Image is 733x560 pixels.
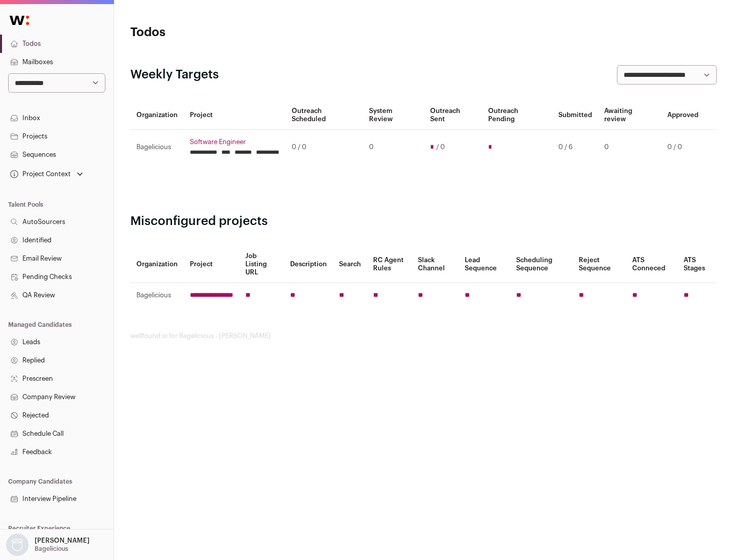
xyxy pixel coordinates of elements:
th: System Review [363,101,424,130]
p: Bagelicious [35,545,68,553]
img: Wellfound [4,10,35,31]
th: RC Agent Rules [367,246,411,283]
th: Lead Sequence [459,246,510,283]
h1: Todos [130,24,326,41]
a: Software Engineer [190,138,279,146]
h2: Weekly Targets [130,67,219,83]
th: Scheduling Sequence [510,246,573,283]
th: Organization [130,246,184,283]
td: 0 / 6 [552,130,598,165]
p: [PERSON_NAME] [35,537,90,545]
th: ATS Stages [678,246,717,283]
th: Submitted [552,101,598,130]
th: Slack Channel [412,246,459,283]
th: Project [184,246,239,283]
div: Project Context [8,170,71,178]
td: Bagelicious [130,130,184,165]
th: Outreach Sent [424,101,483,130]
td: Bagelicious [130,283,184,308]
td: 0 [598,130,661,165]
th: Project [184,101,286,130]
th: Approved [661,101,704,130]
th: Description [284,246,333,283]
span: / 0 [436,143,445,151]
th: ATS Conneced [626,246,677,283]
th: Search [333,246,367,283]
td: 0 / 0 [661,130,704,165]
th: Outreach Pending [482,101,552,130]
button: Open dropdown [4,534,92,556]
td: 0 [363,130,424,165]
th: Reject Sequence [573,246,627,283]
footer: wellfound:ai for Bagelicious - [PERSON_NAME] [130,332,717,340]
img: nopic.png [6,534,29,556]
button: Open dropdown [8,167,85,181]
th: Awaiting review [598,101,661,130]
h2: Misconfigured projects [130,213,717,230]
th: Job Listing URL [239,246,284,283]
th: Outreach Scheduled [286,101,363,130]
td: 0 / 0 [286,130,363,165]
th: Organization [130,101,184,130]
